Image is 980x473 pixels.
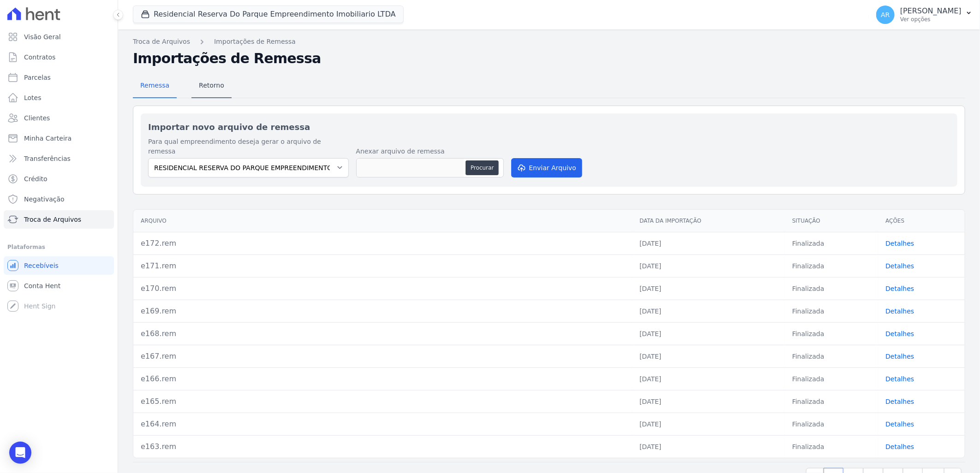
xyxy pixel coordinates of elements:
[632,322,785,345] td: [DATE]
[141,419,625,430] div: e164.rem
[878,210,965,232] th: Ações
[24,154,71,163] span: Transferências
[4,89,114,107] a: Lotes
[632,345,785,367] td: [DATE]
[785,367,878,390] td: Finalizada
[141,260,625,272] div: e171.rem
[133,74,232,98] nav: Tab selector
[148,137,349,156] label: Para qual empreendimento deseja gerar o arquivo de remessa
[785,232,878,254] td: Finalizada
[785,435,878,458] td: Finalizada
[900,6,962,16] p: [PERSON_NAME]
[24,174,48,183] span: Crédito
[632,277,785,300] td: [DATE]
[4,256,114,275] a: Recebíveis
[632,367,785,390] td: [DATE]
[24,195,65,204] span: Negativação
[9,442,31,464] div: Open Intercom Messenger
[785,254,878,277] td: Finalizada
[24,215,81,224] span: Troca de Arquivos
[885,420,914,428] a: Detalhes
[4,68,114,87] a: Parcelas
[135,76,175,95] span: Remessa
[7,242,110,253] div: Plataformas
[632,254,785,277] td: [DATE]
[133,37,965,47] nav: Breadcrumb
[632,390,785,413] td: [DATE]
[141,306,625,317] div: e169.rem
[511,158,582,177] button: Enviar Arquivo
[214,37,296,47] a: Importações de Remessa
[193,76,230,95] span: Retorno
[24,261,59,270] span: Recebíveis
[4,109,114,127] a: Clientes
[141,328,625,339] div: e168.rem
[785,413,878,435] td: Finalizada
[4,129,114,148] a: Minha Carteira
[133,74,177,98] a: Remessa
[885,443,914,450] a: Detalhes
[785,345,878,367] td: Finalizada
[785,210,878,232] th: Situação
[133,210,632,232] th: Arquivo
[141,351,625,362] div: e167.rem
[885,307,914,315] a: Detalhes
[4,149,114,168] a: Transferências
[466,160,499,175] button: Procurar
[785,390,878,413] td: Finalizada
[24,281,60,290] span: Conta Hent
[885,398,914,405] a: Detalhes
[191,74,232,98] a: Retorno
[881,12,890,18] span: AR
[24,53,55,62] span: Contratos
[885,240,914,247] a: Detalhes
[24,134,72,143] span: Minha Carteira
[133,50,965,67] h2: Importações de Remessa
[885,330,914,337] a: Detalhes
[133,6,404,23] button: Residencial Reserva Do Parque Empreendimento Imobiliario LTDA
[885,262,914,270] a: Detalhes
[141,373,625,384] div: e166.rem
[785,277,878,300] td: Finalizada
[141,283,625,294] div: e170.rem
[632,300,785,322] td: [DATE]
[141,396,625,407] div: e165.rem
[24,113,50,123] span: Clientes
[885,375,914,383] a: Detalhes
[356,147,504,156] label: Anexar arquivo de remessa
[24,32,61,41] span: Visão Geral
[24,93,42,102] span: Lotes
[4,277,114,295] a: Conta Hent
[133,37,190,47] a: Troca de Arquivos
[885,285,914,292] a: Detalhes
[900,16,962,23] p: Ver opções
[141,441,625,452] div: e163.rem
[785,300,878,322] td: Finalizada
[4,190,114,208] a: Negativação
[24,73,51,82] span: Parcelas
[4,48,114,66] a: Contratos
[885,353,914,360] a: Detalhes
[4,170,114,188] a: Crédito
[869,2,980,28] button: AR [PERSON_NAME] Ver opções
[632,435,785,458] td: [DATE]
[785,322,878,345] td: Finalizada
[4,210,114,229] a: Troca de Arquivos
[632,232,785,254] td: [DATE]
[632,413,785,435] td: [DATE]
[148,121,950,133] h2: Importar novo arquivo de remessa
[141,238,625,249] div: e172.rem
[632,210,785,232] th: Data da Importação
[4,28,114,46] a: Visão Geral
